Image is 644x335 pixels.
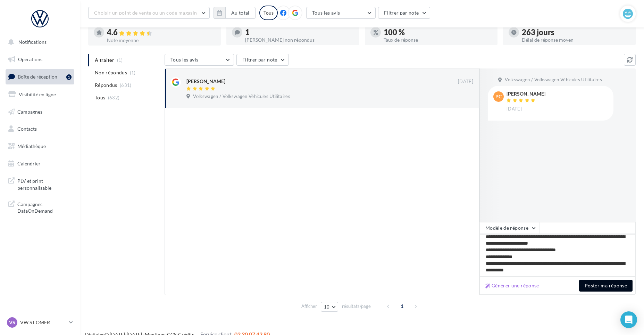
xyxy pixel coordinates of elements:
[396,301,408,312] span: 1
[4,105,76,119] a: Campagnes
[170,57,199,63] span: Tous les avis
[18,56,42,62] span: Opérations
[130,70,136,75] span: (1)
[95,82,117,89] span: Répondus
[17,143,46,149] span: Médiathèque
[17,161,41,166] span: Calendrier
[259,6,278,20] div: Tous
[458,79,473,85] span: [DATE]
[214,7,256,19] button: Au total
[4,139,76,154] a: Médiathèque
[342,303,371,310] span: résultats/page
[193,93,290,100] span: Volkswagen / Volkswagen Véhicules Utilitaires
[620,311,637,328] div: Open Intercom Messenger
[225,7,256,19] button: Au total
[18,39,47,45] span: Notifications
[495,93,502,100] span: PC
[312,10,340,16] span: Tous les avis
[108,95,120,100] span: (632)
[483,281,542,290] button: Générer une réponse
[321,302,338,312] button: 10
[384,28,492,36] div: 100 %
[120,82,132,88] span: (631)
[378,7,430,19] button: Filtrer par note
[95,94,105,101] span: Tous
[4,35,73,49] button: Notifications
[95,69,127,76] span: Non répondus
[18,74,57,80] span: Boîte de réception
[245,38,353,42] div: [PERSON_NAME] non répondus
[384,38,492,42] div: Taux de réponse
[165,54,234,66] button: Tous les avis
[4,87,76,102] a: Visibilité en ligne
[4,69,76,84] a: Boîte de réception1
[20,319,66,326] p: VW ST OMER
[107,28,215,36] div: 4.6
[107,38,215,43] div: Note moyenne
[17,199,72,214] span: Campagnes DataOnDemand
[17,108,42,114] span: Campagnes
[245,28,353,36] div: 1
[522,28,630,36] div: 263 jours
[579,280,633,292] button: Poster ma réponse
[186,78,225,85] div: [PERSON_NAME]
[479,222,540,234] button: Modèle de réponse
[507,91,545,96] div: [PERSON_NAME]
[4,173,76,194] a: PLV et print personnalisable
[4,52,76,67] a: Opérations
[507,106,522,112] span: [DATE]
[505,77,602,83] span: Volkswagen / Volkswagen Véhicules Utilitaires
[4,197,76,217] a: Campagnes DataOnDemand
[6,316,74,329] a: VS VW ST OMER
[324,304,330,310] span: 10
[4,122,76,136] a: Contacts
[19,91,56,97] span: Visibilité en ligne
[301,303,317,310] span: Afficher
[9,319,15,326] span: VS
[88,7,210,19] button: Choisir un point de vente ou un code magasin
[236,54,289,66] button: Filtrer par note
[4,156,76,171] a: Calendrier
[522,38,630,42] div: Délai de réponse moyen
[17,176,72,191] span: PLV et print personnalisable
[94,10,197,16] span: Choisir un point de vente ou un code magasin
[306,7,376,19] button: Tous les avis
[17,126,37,132] span: Contacts
[66,74,72,80] div: 1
